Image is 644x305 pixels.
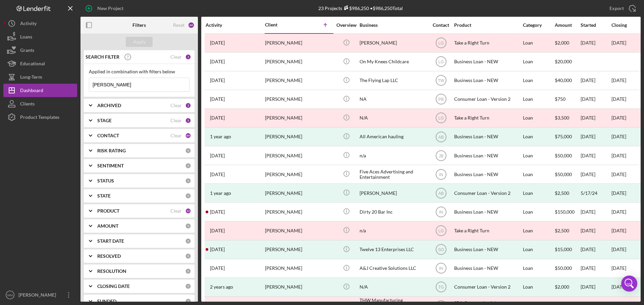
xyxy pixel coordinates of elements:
[210,247,225,252] time: 2025-02-03 19:07
[185,253,191,259] div: 0
[170,118,182,123] div: Clear
[210,134,231,139] time: 2024-03-26 19:43
[97,269,126,274] b: RESOLUTION
[265,53,332,71] div: [PERSON_NAME]
[438,153,443,158] text: JB
[185,298,191,304] div: 0
[170,133,182,138] div: Clear
[3,70,77,84] a: Long-Term
[438,41,443,46] text: LG
[265,184,332,202] div: [PERSON_NAME]
[523,22,554,28] div: Category
[439,172,443,177] text: IN
[581,222,611,239] div: [DATE]
[439,266,443,271] text: IN
[185,193,191,199] div: 0
[360,147,427,164] div: n/a
[210,172,225,177] time: 2025-08-19 15:20
[438,247,444,252] text: SO
[210,284,233,290] time: 2023-05-04 16:53
[581,278,611,296] div: [DATE]
[210,190,231,196] time: 2024-05-23 01:33
[360,53,427,71] div: On My Knees Childcare
[210,96,225,102] time: 2025-01-14 20:41
[3,84,77,97] a: Dashboard
[265,203,332,221] div: [PERSON_NAME]
[611,284,626,290] div: [DATE]
[97,299,116,304] b: FUNDED
[454,22,521,28] div: Product
[97,133,119,138] b: CONTACT
[210,209,225,215] time: 2025-06-03 18:35
[97,208,119,214] b: PRODUCT
[438,78,444,83] text: TW
[454,259,521,277] div: Business Loan - NEW
[185,148,191,154] div: 0
[3,17,77,30] button: Activity
[210,59,225,64] time: 2024-09-26 05:15
[611,228,626,233] time: [DATE]
[581,147,611,164] div: [DATE]
[3,57,77,70] a: Educational
[185,283,191,289] div: 0
[621,276,637,292] div: Open Intercom Messenger
[210,265,225,271] time: 2025-05-06 03:19
[86,54,119,60] b: SEARCH FILTER
[7,293,13,297] text: MM
[97,103,121,108] b: ARCHIVED
[17,288,60,303] div: [PERSON_NAME]
[360,109,427,127] div: N/A
[265,278,332,296] div: [PERSON_NAME]
[97,2,123,15] div: New Project
[97,193,111,199] b: STATE
[342,5,369,11] div: $986,250
[170,54,182,60] div: Clear
[523,222,554,239] div: Loan
[132,22,146,28] b: Filters
[170,103,182,108] div: Clear
[438,191,443,196] text: AB
[438,97,443,102] text: PB
[126,37,153,47] button: Apply
[611,115,626,121] time: [DATE]
[454,203,521,221] div: Business Loan - NEW
[454,72,521,89] div: Business Loan - NEW
[185,54,191,60] div: 1
[611,134,626,139] div: [DATE]
[523,203,554,221] div: Loan
[454,241,521,258] div: Business Loan - NEW
[185,223,191,229] div: 0
[20,110,59,126] div: Product Templates
[360,90,427,108] div: NA
[185,102,191,108] div: 2
[611,209,626,215] time: [DATE]
[523,109,554,127] div: Loan
[555,34,580,52] div: $2,000
[611,153,626,158] time: [DATE]
[185,178,191,184] div: 0
[454,278,521,296] div: Consumer Loan - Version 2
[523,165,554,183] div: Loan
[581,165,611,183] div: [DATE]
[581,184,611,202] div: 5/17/24
[206,22,264,28] div: Activity
[360,259,427,277] div: A&J Creative Solutions LLC
[581,241,611,258] div: [DATE]
[611,190,626,196] div: [DATE]
[210,40,225,46] time: 2025-01-30 21:24
[555,171,572,177] span: $50,000
[3,97,77,110] a: Clients
[609,2,624,15] div: Export
[170,208,182,214] div: Clear
[454,147,521,164] div: Business Loan - NEW
[611,247,626,252] div: [DATE]
[360,241,427,258] div: Twelve 13 Enterprises LLC
[265,241,332,258] div: [PERSON_NAME]
[265,109,332,127] div: [PERSON_NAME]
[265,259,332,277] div: [PERSON_NAME]
[3,44,77,57] button: Grants
[555,128,580,146] div: $75,000
[438,229,443,233] text: LG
